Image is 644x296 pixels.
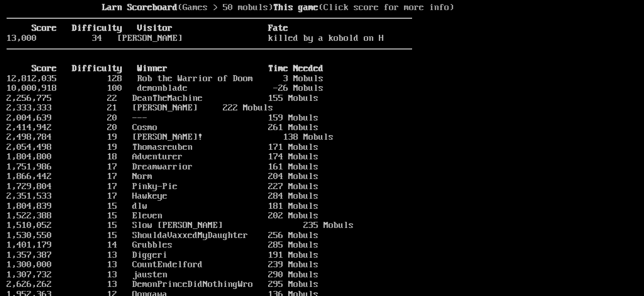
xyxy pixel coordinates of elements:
[7,162,318,172] a: 1,751,986 17 Dreamwarrior 161 Mobuls
[7,83,324,93] a: 10,000,918 100 demonblade -26 Mobuls
[7,113,318,123] a: 2,004,639 20 --- 159 Mobuls
[7,260,318,270] a: 1,300,000 13 CountEndelford 239 Mobuls
[7,220,354,230] a: 1,510,052 15 Slow [PERSON_NAME] 235 Mobuls
[7,270,318,280] a: 1,307,732 13 jausten 290 Mobuls
[7,3,412,281] larn: (Games > 50 mobuls) (Click score for more info) Click on a score for more information ---- Reload...
[7,211,318,221] a: 1,522,388 15 Eleven 202 Mobuls
[7,250,318,260] a: 1,357,387 13 Diggeri 191 Mobuls
[7,103,273,113] a: 2,333,333 21 [PERSON_NAME] 222 Mobuls
[7,201,318,211] a: 1,804,839 15 dlw 181 Mobuls
[7,93,318,103] a: 2,256,775 22 DeanTheMachine 155 Mobuls
[7,142,318,152] a: 2,054,498 19 Thomasreuben 171 Mobuls
[7,240,318,250] a: 1,401,179 14 Grubbles 285 Mobuls
[32,64,324,74] b: Score Difficulty Winner Time Needed
[7,74,324,84] a: 12,812,035 128 Rob the Warrior of Doom 3 Mobuls
[32,23,288,33] b: Score Difficulty Visitor Fate
[7,171,318,182] a: 1,866,442 17 Norm 204 Mobuls
[7,132,334,142] a: 2,498,784 19 [PERSON_NAME]! 138 Mobuls
[7,182,318,192] a: 1,729,804 17 Pinky-Pie 227 Mobuls
[7,152,318,162] a: 1,804,800 18 Adventurer 174 Mobuls
[7,123,318,133] a: 2,414,942 20 Cosmo 261 Mobuls
[7,230,318,241] a: 1,530,550 15 ShouldaVaxxedMyDaughter 256 Mobuls
[7,33,384,43] a: 13,000 34 [PERSON_NAME] killed by a kobold on H
[7,279,318,289] a: 2,626,262 13 DemonPrinceDidNothingWro 295 Mobuls
[273,3,318,13] b: This game
[102,3,178,13] b: Larn Scoreboard
[7,191,318,201] a: 2,351,533 17 Hawkeye 284 Mobuls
